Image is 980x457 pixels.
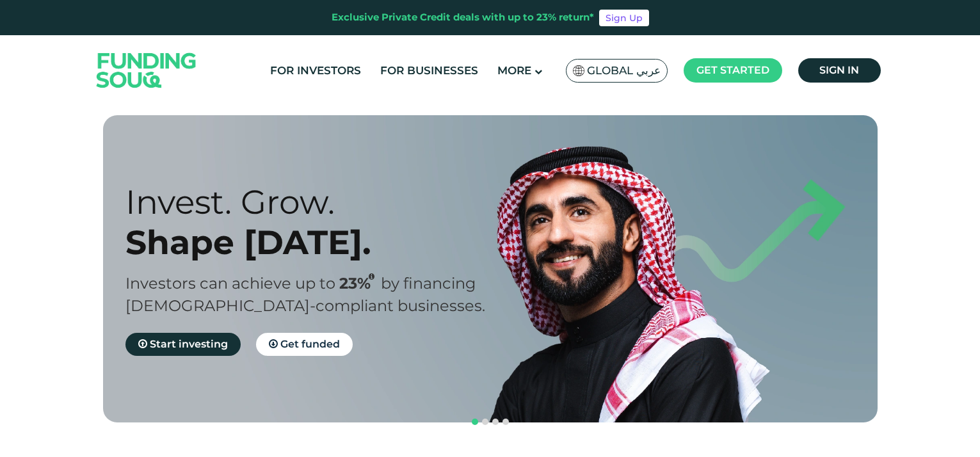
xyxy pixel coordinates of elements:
[369,273,374,280] i: 23% IRR (expected) ~ 15% Net yield (expected)
[84,38,209,102] img: Logo
[819,64,859,76] span: Sign in
[696,64,769,76] span: Get started
[332,10,594,25] div: Exclusive Private Credit deals with up to 23% return*
[480,417,490,427] button: navigation
[573,65,584,76] img: SA Flag
[490,417,501,427] button: navigation
[280,338,340,350] span: Get funded
[125,274,335,293] span: Investors can achieve up to
[125,333,241,356] a: Start investing
[267,60,364,81] a: For Investors
[470,417,480,427] button: navigation
[377,60,481,81] a: For Businesses
[125,222,513,262] div: Shape [DATE].
[256,333,353,356] a: Get funded
[599,10,649,26] a: Sign Up
[587,63,661,78] span: Global عربي
[339,274,381,293] span: 23%
[125,182,513,222] div: Invest. Grow.
[798,58,881,83] a: Sign in
[501,417,511,427] button: navigation
[150,338,228,350] span: Start investing
[497,64,531,77] span: More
